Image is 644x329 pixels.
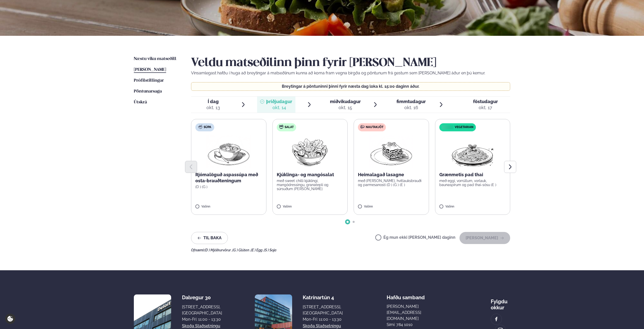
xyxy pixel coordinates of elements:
[358,172,425,178] p: Heimalagað lasagne
[266,99,292,104] span: þriðjudagur
[264,248,277,252] span: (S ) Soja
[182,316,222,322] div: Mon-Fri: 11:00 - 13:30
[134,78,164,84] a: Prófílstillingar
[459,232,510,244] button: [PERSON_NAME]
[134,89,162,94] span: Pöntunarsaga
[134,67,166,73] a: [PERSON_NAME]
[266,105,292,111] div: okt. 14
[134,78,164,83] span: Prófílstillingar
[303,294,343,301] div: Katrínartún 4
[396,105,426,111] div: okt. 16
[251,248,264,252] span: (E ) Egg ,
[396,99,426,104] span: fimmtudagur
[288,135,332,168] img: Salad.png
[134,88,162,95] a: Pöntunarsaga
[182,304,222,316] div: [STREET_ADDRESS], [GEOGRAPHIC_DATA]
[204,248,232,252] span: (D ) Mjólkurvörur ,
[494,316,499,322] img: image alt
[191,56,510,70] h2: Veldu matseðilinn þinn fyrir [PERSON_NAME]
[439,172,506,178] p: Grænmetis pad thai
[232,248,251,252] span: (G ) Glúten ,
[387,304,447,322] a: [PERSON_NAME][EMAIL_ADDRESS][DOMAIN_NAME]
[191,232,228,244] button: Til baka
[277,179,344,191] p: með sweet chilli kjúklingi, mangódressingu, granatepli og súrsuðum [PERSON_NAME]
[206,105,220,111] div: okt. 13
[473,99,498,104] span: föstudagur
[358,179,425,187] p: með [PERSON_NAME], hvítlauksbrauði og parmesanosti (D ) (G ) (E )
[441,125,454,130] img: icon
[455,125,473,129] span: Vegetarian
[491,314,502,324] a: image alt
[185,161,197,173] button: Previous slide
[347,221,349,223] span: Go to slide 1
[134,100,147,104] span: Útskrá
[191,70,510,76] p: Vinsamlegast hafðu í huga að breytingar á matseðlinum kunna að koma fram vegna birgða og pöntunum...
[353,221,355,223] span: Go to slide 2
[387,290,425,301] span: Hafðu samband
[182,323,220,329] a: Skoða staðsetningu
[330,105,361,111] div: okt. 15
[450,135,495,168] img: Spagetti.png
[491,294,510,311] div: Fylgdu okkur
[366,125,383,129] span: Nautakjöt
[182,294,222,301] div: Dalvegur 30
[473,105,498,111] div: okt. 17
[330,99,361,104] span: miðvikudagur
[134,56,176,62] a: Næstu viku matseðill
[198,125,202,129] img: soup.svg
[369,135,413,168] img: Lasagna.png
[387,322,447,328] p: Sími: 784 1010
[195,172,262,184] p: Rjómalöguð aspassúpa með osta-brauðteningum
[134,68,166,72] span: [PERSON_NAME]
[504,161,516,173] button: Next slide
[195,185,262,189] p: (D ) (G )
[279,125,283,129] img: salad.svg
[360,125,364,129] img: beef.svg
[196,84,505,88] p: Breytingar á pöntuninni þinni fyrir næsta dag loka kl. 15:00 daginn áður.
[303,316,343,322] div: Mon-Fri: 11:00 - 13:30
[439,179,506,187] p: með eggi, vorrúllum, vorlauk, baunaspírum og pad thai-sósu (E )
[277,172,344,178] p: Kjúklinga- og mangósalat
[134,99,147,105] a: Útskrá
[206,99,220,105] span: Í dag
[204,125,211,129] span: Súpa
[191,248,510,252] div: Ofnæmi:
[206,135,251,168] img: Soup.png
[303,323,341,329] a: Skoða staðsetningu
[303,304,343,316] div: [STREET_ADDRESS], [GEOGRAPHIC_DATA]
[285,125,294,129] span: Salat
[134,57,176,61] span: Næstu viku matseðill
[5,314,15,324] a: Cookie settings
